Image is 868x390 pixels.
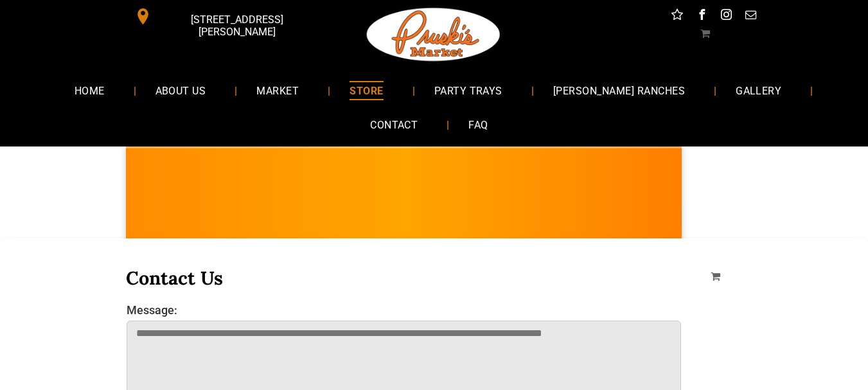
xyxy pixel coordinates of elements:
a: Social network [669,6,686,26]
a: PARTY TRAYS [415,73,522,107]
a: email [742,6,759,26]
a: [PERSON_NAME] RANCHES [534,73,704,107]
a: GALLERY [716,73,801,107]
a: [STREET_ADDRESS][PERSON_NAME] [126,6,323,26]
a: ABOUT US [136,73,226,107]
a: HOME [55,73,124,107]
a: facebook [693,6,710,26]
a: STORE [330,73,402,107]
label: Message: [127,303,682,317]
a: CONTACT [351,108,437,142]
a: instagram [718,6,734,26]
h3: Contact Us [126,266,682,290]
a: MARKET [237,73,318,107]
span: [STREET_ADDRESS][PERSON_NAME] [154,7,319,44]
a: FAQ [449,108,507,142]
